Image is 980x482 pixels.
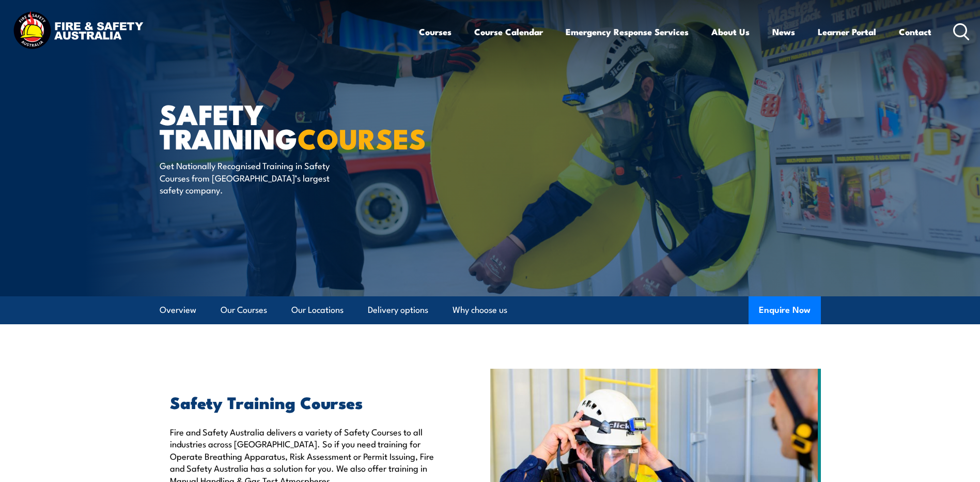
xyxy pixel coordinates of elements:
a: News [772,18,795,46]
a: Courses [419,18,452,46]
strong: COURSES [298,116,426,159]
h1: Safety Training [160,101,415,149]
h2: Safety Training Courses [170,395,443,409]
a: About Us [711,18,750,46]
p: Get Nationally Recognised Training in Safety Courses from [GEOGRAPHIC_DATA]’s largest safety comp... [160,159,348,195]
a: Course Calendar [474,18,543,46]
a: Emergency Response Services [566,18,689,46]
a: Why choose us [453,296,507,324]
a: Learner Portal [818,18,876,46]
button: Enquire Now [749,296,821,324]
a: Overview [160,296,196,324]
a: Our Locations [291,296,344,324]
a: Our Courses [221,296,267,324]
a: Delivery options [368,296,428,324]
a: Contact [899,18,931,46]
